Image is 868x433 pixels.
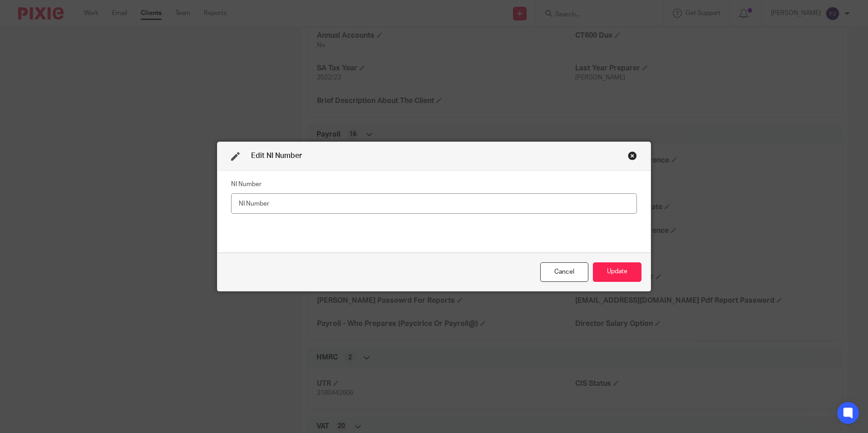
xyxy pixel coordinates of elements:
[251,152,302,159] span: Edit NI Number
[231,193,637,214] input: NI Number
[628,151,637,160] div: Close this dialog window
[231,180,261,189] label: NI Number
[540,262,588,282] div: Close this dialog window
[593,262,641,282] button: Update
